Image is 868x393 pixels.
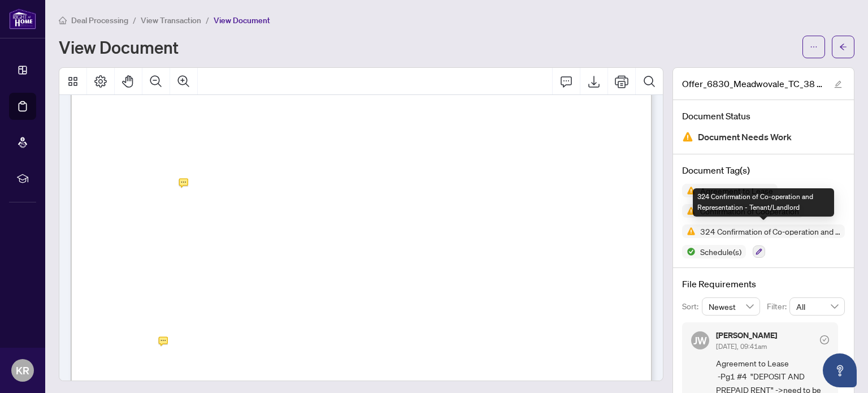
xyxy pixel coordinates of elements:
[16,362,29,378] span: KR
[693,332,707,348] span: JW
[716,331,777,339] h5: [PERSON_NAME]
[823,353,857,387] button: Open asap
[682,245,696,258] img: Status Icon
[682,109,845,123] h4: Document Status
[839,43,847,51] span: arrow-left
[767,300,789,313] p: Filter:
[682,224,696,238] img: Status Icon
[696,227,845,235] span: 324 Confirmation of Co-operation and Representation - Tenant/Landlord
[59,38,179,56] h1: View Document
[796,298,838,315] span: All
[693,188,834,217] div: 324 Confirmation of Co-operation and Representation - Tenant/Landlord
[682,300,702,313] p: Sort:
[820,335,829,344] span: check-circle
[682,204,696,218] img: Status Icon
[133,14,136,27] li: /
[682,184,696,197] img: Status Icon
[214,15,270,25] span: View Document
[709,298,754,315] span: Newest
[696,248,746,256] span: Schedule(s)
[716,342,767,351] span: [DATE], 09:41am
[9,8,36,29] img: logo
[682,131,693,142] img: Document Status
[682,277,845,291] h4: File Requirements
[682,163,845,177] h4: Document Tag(s)
[59,16,67,24] span: home
[682,77,823,90] span: Offer_6830_Meadwovale_TC_38 Fully Signed.pdf
[698,129,792,145] span: Document Needs Work
[810,43,818,51] span: ellipsis
[696,187,778,195] span: Agreement to Lease
[71,15,128,25] span: Deal Processing
[141,15,201,25] span: View Transaction
[834,80,842,88] span: edit
[206,14,209,27] li: /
